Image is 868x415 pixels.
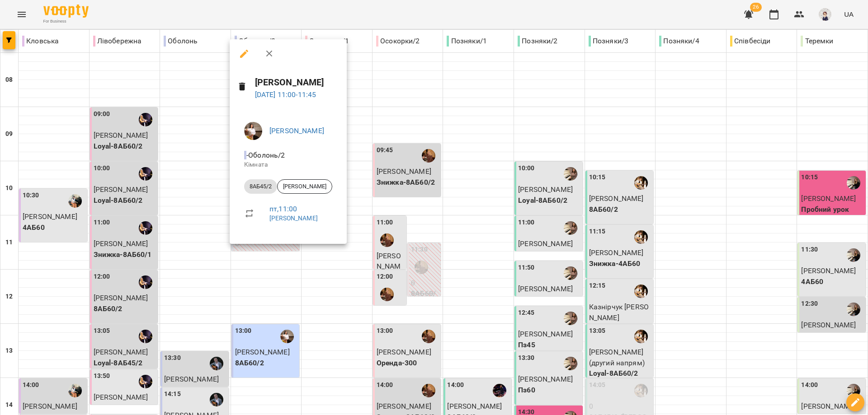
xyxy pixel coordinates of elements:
img: 06ef5755e0bb6dd93821ae93837bad32.jpg [244,122,262,140]
a: пт , 11:00 [269,205,297,213]
a: [DATE] 11:00-11:45 [255,90,316,99]
span: - Оболонь/2 [244,151,287,159]
a: [PERSON_NAME] [269,126,324,135]
p: Кімната [244,160,332,169]
span: [PERSON_NAME] [278,182,332,191]
a: [PERSON_NAME] [269,214,318,222]
h6: [PERSON_NAME] [255,75,340,89]
span: 8АБ45/2 [244,182,277,191]
div: [PERSON_NAME] [277,179,332,194]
